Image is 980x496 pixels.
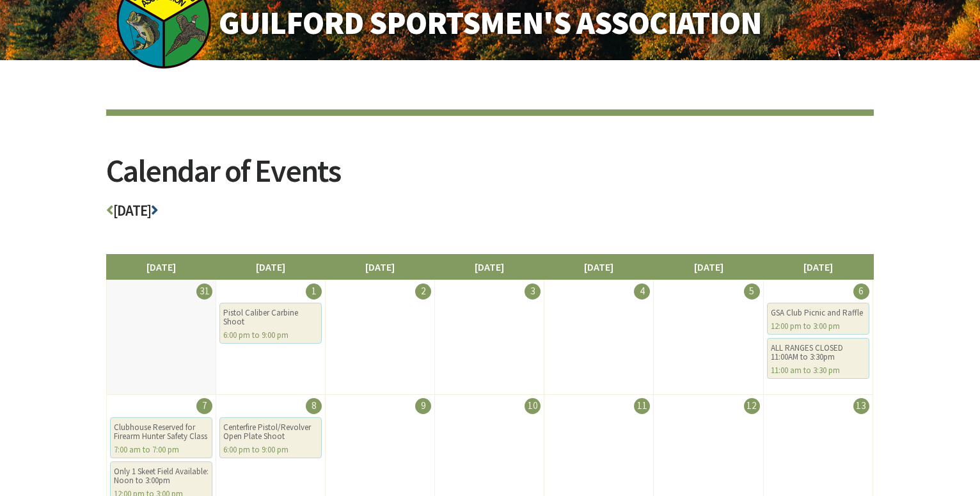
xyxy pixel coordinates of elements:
[415,398,431,414] div: 9
[106,155,874,203] h2: Calendar of Events
[634,398,650,414] div: 11
[653,254,763,280] li: [DATE]
[306,284,322,300] div: 1
[223,308,318,326] div: Pistol Caliber Carbine Shoot
[415,284,431,300] div: 2
[525,284,541,300] div: 3
[325,254,435,280] li: [DATE]
[196,284,212,300] div: 31
[771,308,865,317] div: GSA Club Picnic and Raffle
[223,423,318,441] div: Centerfire Pistol/Revolver Open Plate Shoot
[634,284,650,300] div: 4
[744,284,760,300] div: 5
[544,254,654,280] li: [DATE]
[114,445,209,454] div: 7:00 am to 7:00 pm
[106,203,874,225] h3: [DATE]
[196,398,212,414] div: 7
[223,445,318,454] div: 6:00 pm to 9:00 pm
[114,423,209,441] div: Clubhouse Reserved for Firearm Hunter Safety Class
[763,254,873,280] li: [DATE]
[525,398,541,414] div: 10
[853,284,869,300] div: 6
[771,344,865,362] div: ALL RANGES CLOSED 11:00AM to 3:30pm
[434,254,544,280] li: [DATE]
[306,398,322,414] div: 8
[106,254,216,280] li: [DATE]
[853,398,869,414] div: 13
[216,254,326,280] li: [DATE]
[744,398,760,414] div: 12
[114,467,209,485] div: Only 1 Skeet Field Available: Noon to 3:00pm
[223,331,318,340] div: 6:00 pm to 9:00 pm
[771,366,865,375] div: 11:00 am to 3:30 pm
[771,322,865,331] div: 12:00 pm to 3:00 pm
